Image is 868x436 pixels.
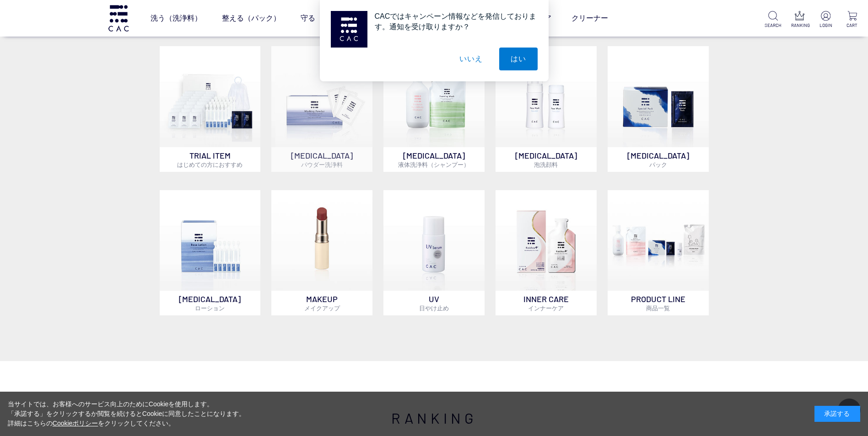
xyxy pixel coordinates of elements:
a: インナーケア INNER CAREインナーケア [496,190,597,316]
p: [MEDICAL_DATA] [608,147,709,172]
span: 液体洗浄料（シャンプー） [398,161,469,168]
button: はい [499,48,538,70]
a: 泡洗顔料 [MEDICAL_DATA]泡洗顔料 [496,46,597,172]
a: MAKEUPメイクアップ [271,190,372,316]
span: インナーケア [528,304,564,312]
p: [MEDICAL_DATA] [160,291,261,315]
span: 泡洗顔料 [534,161,558,168]
img: notification icon [331,11,367,48]
span: パック [649,161,667,168]
a: UV日やけ止め [383,190,485,316]
span: ローション [195,304,225,312]
a: [MEDICAL_DATA]パック [608,46,709,172]
span: メイクアップ [304,304,340,312]
p: PRODUCT LINE [608,291,709,315]
a: [MEDICAL_DATA]液体洗浄料（シャンプー） [383,46,485,172]
p: INNER CARE [496,291,597,315]
p: TRIAL ITEM [160,147,261,172]
div: CACではキャンペーン情報などを発信しております。通知を受け取りますか？ [367,11,538,32]
span: 日やけ止め [419,304,449,312]
a: PRODUCT LINE商品一覧 [608,190,709,316]
span: パウダー洗浄料 [301,161,343,168]
img: トライアルセット [160,46,261,147]
p: [MEDICAL_DATA] [271,147,372,172]
a: [MEDICAL_DATA]ローション [160,190,261,316]
div: 当サイトでは、お客様へのサービス向上のためにCookieを使用します。 「承諾する」をクリックするか閲覧を続けるとCookieに同意したことになります。 詳細はこちらの をクリックしてください。 [8,399,246,428]
a: トライアルセット TRIAL ITEMはじめての方におすすめ [160,46,261,172]
a: [MEDICAL_DATA]パウダー洗浄料 [271,46,372,172]
img: 泡洗顔料 [496,46,597,147]
p: UV [383,291,485,315]
div: 承諾する [814,406,860,422]
a: Cookieポリシー [53,420,98,427]
button: いいえ [448,48,494,70]
p: [MEDICAL_DATA] [496,147,597,172]
img: インナーケア [496,190,597,291]
p: MAKEUP [271,291,372,315]
span: 商品一覧 [646,304,670,312]
span: はじめての方におすすめ [177,161,243,168]
p: [MEDICAL_DATA] [383,147,485,172]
